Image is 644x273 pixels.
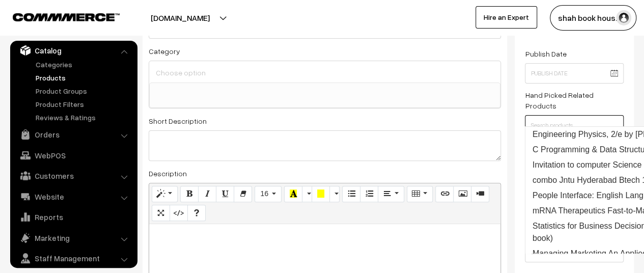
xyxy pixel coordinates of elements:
[33,59,134,70] a: Categories
[550,5,636,31] button: shah book hous…
[149,46,180,57] label: Category
[360,186,378,202] button: Ordered list (CTRL+SHIFT+NUM8)
[153,65,496,80] input: Choose option
[525,48,566,59] label: Publish Date
[13,41,134,60] a: Catalog
[13,125,134,144] a: Orders
[13,229,134,247] a: Marketing
[407,186,433,202] button: Table
[33,72,134,83] a: Products
[255,186,282,202] button: Font Size
[302,186,312,202] button: More Color
[525,115,624,135] input: Search products
[435,186,454,202] button: Link (CTRL+K)
[13,13,120,21] img: COMMMERCE
[152,186,178,202] button: Style
[149,116,207,126] label: Short Description
[33,86,134,96] a: Product Groups
[284,186,302,202] button: Recent Color
[342,186,360,202] button: Unordered list (CTRL+SHIFT+NUM7)
[13,167,134,185] a: Customers
[180,186,199,202] button: Bold (CTRL+B)
[525,90,624,111] label: Hand Picked Related Products
[33,99,134,110] a: Product Filters
[13,10,102,22] a: COMMMERCE
[312,186,330,202] button: Background Color
[13,249,134,267] a: Staff Management
[152,205,170,221] button: Full Screen
[234,186,252,202] button: Remove Font Style (CTRL+\)
[260,189,268,198] span: 16
[13,146,134,165] a: WebPOS
[33,112,134,123] a: Reviews & Ratings
[187,205,206,221] button: Help
[525,63,624,84] input: Publish Date
[149,168,187,179] label: Description
[378,186,404,202] button: Paragraph
[13,208,134,226] a: Reports
[170,205,188,221] button: Code View
[216,186,234,202] button: Underline (CTRL+U)
[115,5,245,31] button: [DOMAIN_NAME]
[198,186,216,202] button: Italic (CTRL+I)
[13,187,134,206] a: Website
[471,186,489,202] button: Video
[453,186,471,202] button: Picture
[616,10,631,25] img: user
[475,6,537,29] a: Hire an Expert
[329,186,340,202] button: More Color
